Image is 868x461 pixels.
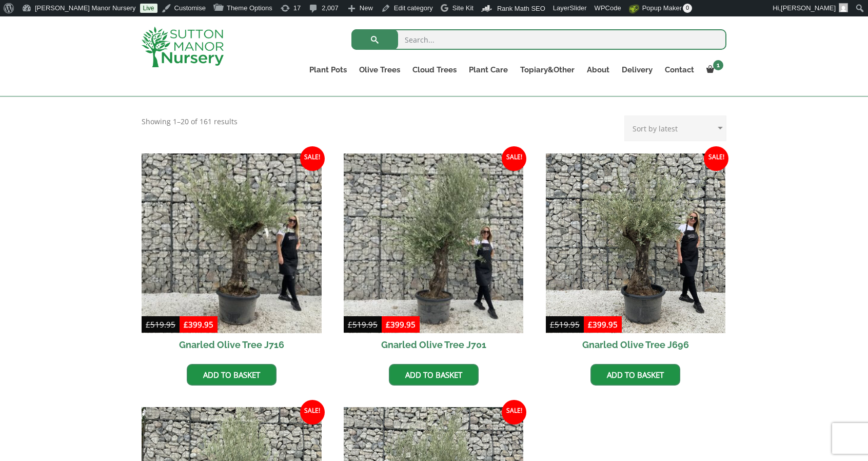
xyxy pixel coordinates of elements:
[142,27,224,67] img: logo
[452,4,474,12] span: Site Kit
[146,319,175,330] bdi: 519.95
[351,29,726,50] input: Search...
[146,319,150,330] span: £
[300,400,325,425] span: Sale!
[497,5,545,12] span: Rank Math SEO
[683,4,692,13] span: 0
[502,400,526,425] span: Sale!
[344,333,524,356] h2: Gnarled Olive Tree J701
[406,63,463,77] a: Cloud Trees
[348,319,352,330] span: £
[546,333,726,356] h2: Gnarled Olive Tree J696
[713,60,723,70] span: 1
[590,364,680,386] a: Add to basket: “Gnarled Olive Tree J696”
[550,319,555,330] span: £
[142,333,322,356] h2: Gnarled Olive Tree J716
[142,153,322,357] a: Sale! Gnarled Olive Tree J716
[184,319,213,330] bdi: 399.95
[386,319,416,330] bdi: 399.95
[624,116,726,141] select: Shop order
[502,146,526,171] span: Sale!
[588,319,618,330] bdi: 399.95
[781,4,836,12] span: [PERSON_NAME]
[348,319,378,330] bdi: 519.95
[546,153,726,334] img: Gnarled Olive Tree J696
[344,153,524,334] img: Gnarled Olive Tree J701
[344,153,524,357] a: Sale! Gnarled Olive Tree J701
[704,146,728,171] span: Sale!
[616,63,659,77] a: Delivery
[140,4,157,13] a: Live
[184,319,188,330] span: £
[581,63,616,77] a: About
[187,364,277,386] a: Add to basket: “Gnarled Olive Tree J716”
[142,153,322,334] img: Gnarled Olive Tree J716
[700,63,726,77] a: 1
[659,63,700,77] a: Contact
[588,319,593,330] span: £
[463,63,514,77] a: Plant Care
[386,319,390,330] span: £
[550,319,580,330] bdi: 519.95
[300,146,325,171] span: Sale!
[514,63,581,77] a: Topiary&Other
[353,63,406,77] a: Olive Trees
[546,153,726,357] a: Sale! Gnarled Olive Tree J696
[389,364,479,386] a: Add to basket: “Gnarled Olive Tree J701”
[303,63,353,77] a: Plant Pots
[142,116,238,128] p: Showing 1–20 of 161 results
